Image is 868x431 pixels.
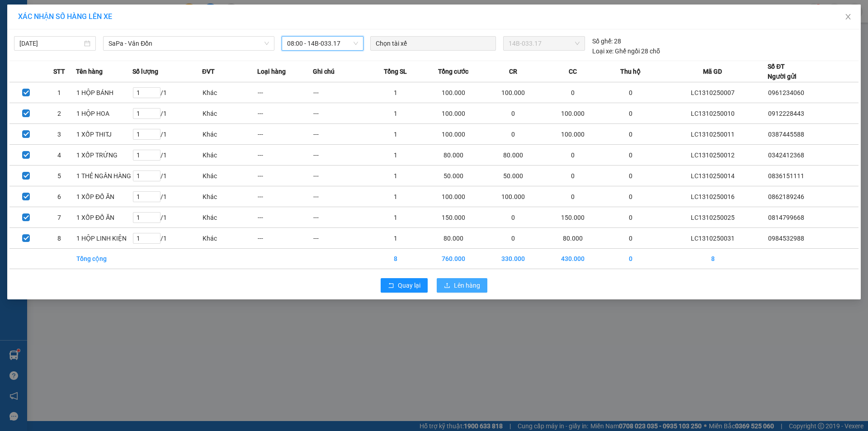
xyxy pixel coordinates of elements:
[257,186,312,207] td: ---
[543,103,603,124] td: 100.000
[424,249,483,269] td: 760.000
[313,103,368,124] td: ---
[483,249,543,269] td: 330.000
[368,145,423,166] td: 1
[313,82,368,103] td: ---
[132,66,158,76] span: Số lượng
[42,103,75,124] td: 2
[444,282,450,289] span: upload
[76,166,132,186] td: 1 THẺ NGÂN HÀNG
[483,207,543,228] td: 0
[543,124,603,145] td: 100.000
[768,193,804,200] span: 0862189246
[202,228,257,249] td: Khác
[424,166,483,186] td: 50.000
[592,46,613,56] span: Loại xe:
[76,82,132,103] td: 1 HỘP BÁNH
[620,66,641,76] span: Thu hộ
[658,124,768,145] td: LC1310250011
[76,186,132,207] td: 1 XỐP ĐỒ ĂN
[424,228,483,249] td: 80.000
[543,166,603,186] td: 0
[768,235,804,242] span: 0984532988
[257,103,312,124] td: ---
[388,282,394,289] span: rollback
[483,166,543,186] td: 50.000
[424,186,483,207] td: 100.000
[202,66,215,76] span: ĐVT
[844,13,852,20] span: close
[257,82,312,103] td: ---
[76,66,103,76] span: Tên hàng
[543,82,603,103] td: 0
[202,82,257,103] td: Khác
[703,66,722,76] span: Mã GD
[202,103,257,124] td: Khác
[603,228,658,249] td: 0
[603,82,658,103] td: 0
[132,82,202,103] td: / 1
[42,124,75,145] td: 3
[76,124,132,145] td: 1 XỐP THITJ
[454,280,480,290] span: Lên hàng
[257,207,312,228] td: ---
[368,124,423,145] td: 1
[368,228,423,249] td: 1
[313,207,368,228] td: ---
[202,166,257,186] td: Khác
[658,145,768,166] td: LC1310250012
[543,145,603,166] td: 0
[381,278,428,293] button: rollbackQuay lại
[257,124,312,145] td: ---
[768,110,804,117] span: 0912228443
[543,228,603,249] td: 80.000
[132,228,202,249] td: / 1
[368,249,423,269] td: 8
[42,207,75,228] td: 7
[264,41,269,46] span: down
[424,207,483,228] td: 150.000
[592,46,660,56] div: Ghế ngồi 28 chỗ
[398,280,420,290] span: Quay lại
[768,152,804,159] span: 0342412368
[483,145,543,166] td: 80.000
[287,37,358,50] span: 08:00 - 14B-033.17
[202,207,257,228] td: Khác
[132,186,202,207] td: / 1
[313,186,368,207] td: ---
[313,124,368,145] td: ---
[438,66,468,76] span: Tổng cước
[424,145,483,166] td: 80.000
[76,145,132,166] td: 1 XỐP TRỨNG
[313,66,335,76] span: Ghi chú
[768,172,804,180] span: 0836151111
[368,207,423,228] td: 1
[76,207,132,228] td: 1 XỐP ĐỒ ĂN
[483,124,543,145] td: 0
[132,166,202,186] td: / 1
[202,186,257,207] td: Khác
[42,186,75,207] td: 6
[768,131,804,138] span: 0387445588
[437,278,487,293] button: uploadLên hàng
[368,103,423,124] td: 1
[603,124,658,145] td: 0
[384,66,407,76] span: Tổng SL
[768,62,797,81] div: Số ĐT Người gửi
[313,228,368,249] td: ---
[202,145,257,166] td: Khác
[658,207,768,228] td: LC1310250025
[658,103,768,124] td: LC1310250010
[76,103,132,124] td: 1 HỘP HOA
[569,66,577,76] span: CC
[257,166,312,186] td: ---
[543,249,603,269] td: 430.000
[53,66,65,76] span: STT
[42,228,75,249] td: 8
[483,82,543,103] td: 100.000
[543,207,603,228] td: 150.000
[603,207,658,228] td: 0
[768,214,804,221] span: 0814799668
[18,12,112,21] span: XÁC NHẬN SỐ HÀNG LÊN XE
[257,228,312,249] td: ---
